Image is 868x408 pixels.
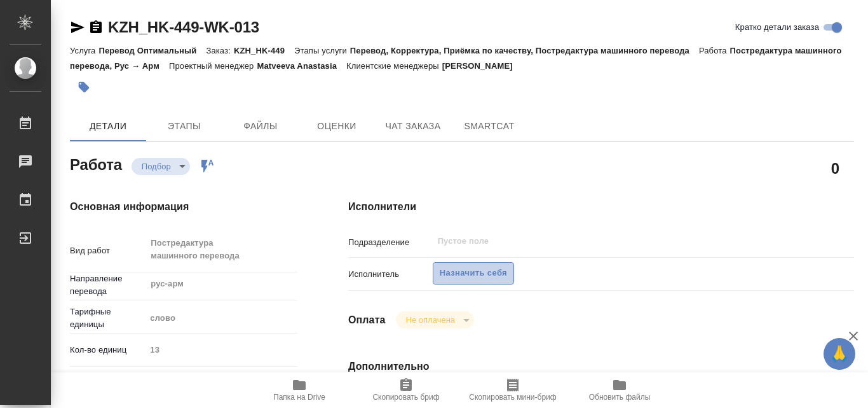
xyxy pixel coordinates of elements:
span: Этапы [154,118,215,134]
span: 🙏 [829,341,850,367]
input: Пустое поле [146,341,297,359]
div: Подбор [396,311,474,328]
span: Скопировать мини-бриф [469,393,556,402]
p: Подразделение [348,236,433,249]
button: Скопировать мини-бриф [459,372,566,408]
a: KZH_HK-449-WK-013 [108,18,259,36]
p: Кол-во единиц [70,344,146,356]
span: Скопировать бриф [372,393,439,402]
button: Скопировать ссылку [88,20,104,35]
span: Назначить себя [440,266,507,281]
p: Услуга [70,46,98,55]
h4: Оплата [348,313,386,328]
p: Работа [699,46,730,55]
button: 🙏 [824,338,855,370]
button: Не оплачена [402,314,459,325]
button: Назначить себя [433,262,514,285]
button: Папка на Drive [246,372,353,408]
p: Перевод, Корректура, Приёмка по качеству, Постредактура машинного перевода [350,46,699,55]
button: Добавить тэг [70,73,98,101]
button: Обновить файлы [566,372,673,408]
div: Подбор [132,158,190,175]
p: Заказ: [206,46,233,55]
span: Кратко детали заказа [735,21,819,34]
h4: Дополнительно [348,359,854,374]
button: Скопировать ссылку для ЯМессенджера [70,20,85,35]
h4: Основная информация [70,199,297,215]
p: [PERSON_NAME] [442,61,522,71]
h2: Работа [70,152,122,175]
p: Клиентские менеджеры [346,61,442,71]
p: Этапы услуги [294,46,350,55]
p: Вид работ [70,244,146,257]
span: Оценки [306,118,367,134]
span: SmartCat [459,118,520,134]
p: KZH_HK-449 [234,46,294,55]
span: Файлы [230,118,291,134]
span: Чат заказа [383,118,444,134]
p: Исполнитель [348,268,433,281]
h4: Исполнители [348,199,854,215]
h2: 0 [831,157,839,179]
p: Направление перевода [70,272,146,298]
span: Обновить файлы [589,393,651,402]
span: Папка на Drive [273,393,325,402]
button: Скопировать бриф [353,372,459,408]
span: Детали [78,118,139,134]
p: Проектный менеджер [169,61,257,71]
div: слово [146,307,297,329]
p: Тарифные единицы [70,306,146,331]
input: Пустое поле [437,234,782,249]
button: Подбор [138,161,175,172]
p: Перевод Оптимальный [98,46,206,55]
p: Matveeva Anastasia [257,61,346,71]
